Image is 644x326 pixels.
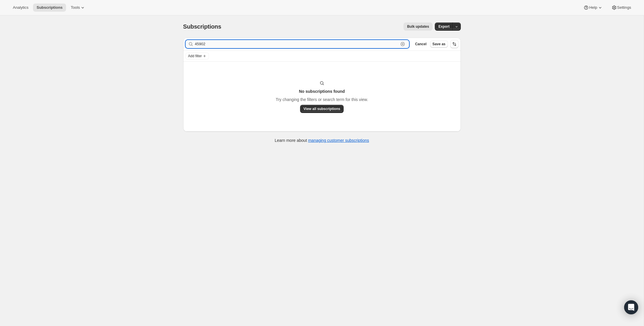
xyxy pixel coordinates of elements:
[37,5,63,10] span: Subscriptions
[400,41,406,47] button: Clear
[580,4,606,12] button: Help
[300,105,344,113] button: View all subscriptions
[404,22,432,31] button: Bulk updates
[13,5,28,10] span: Analytics
[589,5,597,10] span: Help
[624,300,638,314] div: Open Intercom Messenger
[71,5,80,10] span: Tools
[186,53,209,60] button: Add filter
[430,41,448,48] button: Save as
[299,88,345,94] h3: No subscriptions found
[195,40,399,48] input: Filter subscribers
[33,4,66,12] button: Subscriptions
[415,42,426,46] span: Cancel
[435,22,453,31] button: Export
[407,24,429,29] span: Bulk updates
[67,4,89,12] button: Tools
[188,54,202,58] span: Add filter
[450,40,458,48] button: Sort the results
[304,107,340,111] span: View all subscriptions
[608,4,635,12] button: Settings
[617,5,631,10] span: Settings
[183,23,221,30] span: Subscriptions
[9,4,32,12] button: Analytics
[438,24,449,29] span: Export
[413,41,429,48] button: Cancel
[275,137,369,143] p: Learn more about
[276,97,368,102] p: Try changing the filters or search term for this view.
[308,138,369,143] a: managing customer subscriptions
[432,42,446,46] span: Save as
